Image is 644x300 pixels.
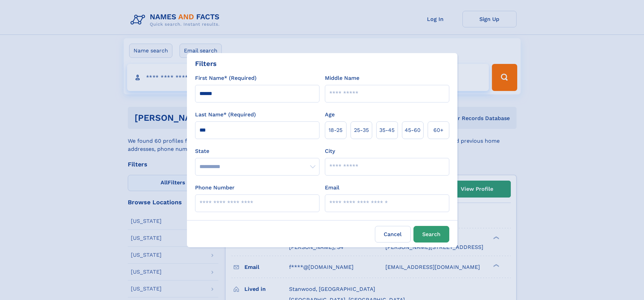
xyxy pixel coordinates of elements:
[195,147,319,155] label: State
[413,226,449,243] button: Search
[433,126,444,134] span: 60+
[195,59,217,69] div: Filters
[325,147,335,155] label: City
[325,111,335,119] label: Age
[375,226,411,243] label: Cancel
[325,184,339,192] label: Email
[379,126,395,134] span: 35‑45
[195,74,257,82] label: First Name* (Required)
[329,126,342,134] span: 18‑25
[325,74,359,82] label: Middle Name
[354,126,369,134] span: 25‑35
[195,184,235,192] label: Phone Number
[405,126,421,134] span: 45‑60
[195,111,256,119] label: Last Name* (Required)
